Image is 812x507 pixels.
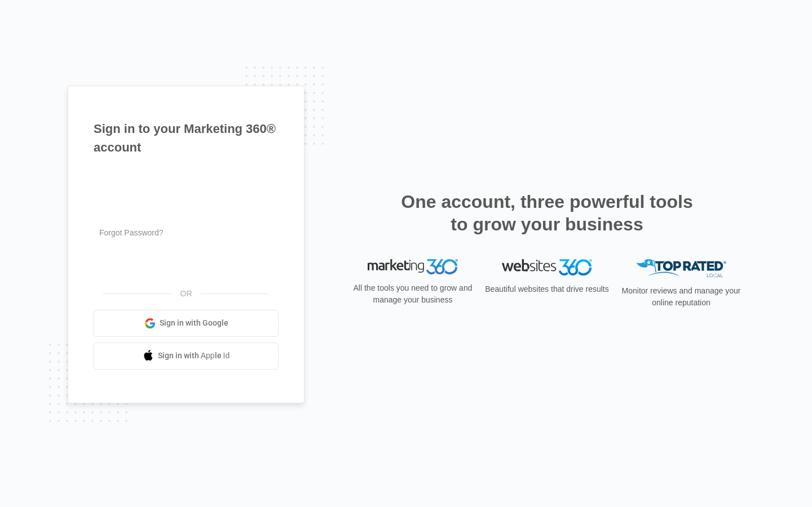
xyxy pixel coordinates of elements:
[636,259,726,278] img: Top Rated Local
[350,282,476,306] p: All the tools you need to grow and manage your business
[398,190,696,235] h2: One account, three powerful tools to grow your business
[618,285,744,309] p: Monitor reviews and manage your online reputation
[484,283,610,295] p: Beautiful websites that drive results
[502,259,592,275] img: Websites 360
[94,310,279,337] a: Sign in with Google
[94,343,279,370] a: Sign in with Apple Id
[99,228,164,237] a: Forgot Password?
[158,350,230,362] span: Sign in with Apple Id
[173,288,200,300] span: OR
[368,259,458,275] img: Marketing 360
[160,317,228,329] span: Sign in with Google
[94,119,279,157] h1: Sign in to your Marketing 360® account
